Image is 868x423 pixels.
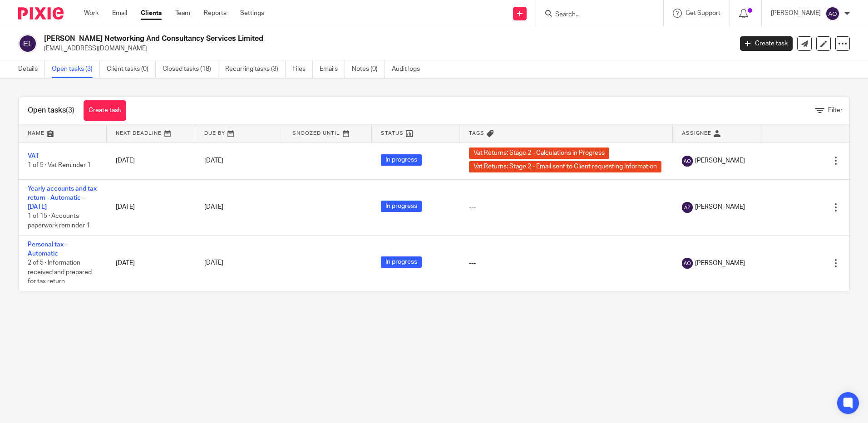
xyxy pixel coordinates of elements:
[469,131,484,136] span: Tags
[163,60,218,78] a: Closed tasks (18)
[740,36,793,51] a: Create task
[44,44,726,53] p: [EMAIL_ADDRESS][DOMAIN_NAME]
[107,143,195,179] td: [DATE]
[44,34,590,44] h2: [PERSON_NAME] Networking And Consultancy Services Limited
[107,179,195,235] td: [DATE]
[28,106,74,115] h1: Open tasks
[28,153,39,159] a: VAT
[682,258,693,269] img: svg%3E
[771,9,821,18] p: [PERSON_NAME]
[682,156,693,167] img: svg%3E
[292,60,313,78] a: Files
[554,11,636,19] input: Search
[204,9,227,18] a: Reports
[66,107,74,114] span: (3)
[469,148,609,159] span: Vat Returns: Stage 2 - Calculations in Progress
[381,131,404,136] span: Status
[18,60,45,78] a: Details
[320,60,345,78] a: Emails
[52,60,100,78] a: Open tasks (3)
[682,202,693,213] img: svg%3E
[204,204,223,210] span: [DATE]
[686,10,720,16] span: Get Support
[107,235,195,291] td: [DATE]
[107,60,156,78] a: Client tasks (0)
[18,34,37,53] img: svg%3E
[84,100,126,121] a: Create task
[84,9,99,18] a: Work
[469,161,661,172] span: Vat Returns: Stage 2 - Email sent to Client requesting Information
[28,162,91,169] span: 1 of 5 · Vat Reminder 1
[204,157,223,164] span: [DATE]
[28,260,92,285] span: 2 of 5 · Information received and prepared for tax return
[18,7,64,20] img: Pixie
[392,60,427,78] a: Audit logs
[28,241,67,257] a: Personal tax - Automatic
[240,9,264,18] a: Settings
[141,9,162,18] a: Clients
[695,202,745,211] span: [PERSON_NAME]
[381,201,422,212] span: In progress
[204,260,223,266] span: [DATE]
[381,154,422,166] span: In progress
[225,60,286,78] a: Recurring tasks (3)
[381,256,422,268] span: In progress
[112,9,127,18] a: Email
[825,6,840,21] img: svg%3E
[175,9,190,18] a: Team
[695,156,745,165] span: [PERSON_NAME]
[292,131,340,136] span: Snoozed Until
[28,186,97,211] a: Yearly accounts and tax return - Automatic - [DATE]
[469,259,664,268] div: ---
[828,107,843,113] span: Filter
[28,213,90,229] span: 1 of 15 · Accounts paperwork reminder 1
[469,202,664,211] div: ---
[352,60,385,78] a: Notes (0)
[695,259,745,268] span: [PERSON_NAME]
